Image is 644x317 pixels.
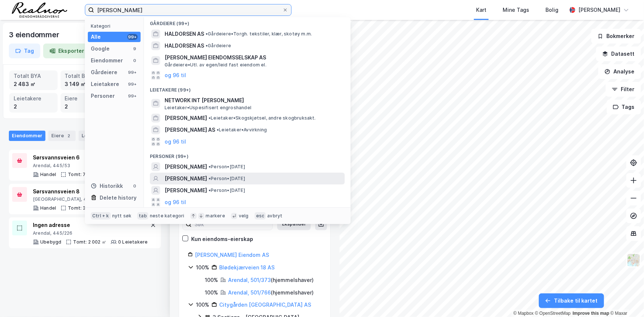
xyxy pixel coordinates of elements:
[578,6,620,14] div: [PERSON_NAME]
[91,56,123,65] div: Eiendommer
[607,100,641,114] button: Tags
[228,288,314,297] div: ( hjemmelshaver )
[150,213,185,219] div: neste kategori
[598,64,641,79] button: Analyse
[476,6,486,14] div: Kart
[9,131,45,141] div: Eiendommer
[33,153,140,162] div: Sørsvannsveien 6
[132,58,138,63] div: 0
[277,218,311,230] button: Ekspander
[255,212,266,220] div: esc
[209,164,245,170] span: Person • [DATE]
[217,127,267,133] span: Leietaker • Avvirkning
[68,172,102,178] div: Tomt: 7 060 ㎡
[144,148,351,161] div: Personer (99+)
[14,80,53,88] div: 2 483 ㎡
[14,94,53,103] div: Leietakere
[165,137,186,146] button: og 96 til
[40,205,56,211] div: Handel
[91,182,123,190] div: Historikk
[100,193,137,202] div: Delete history
[137,212,148,220] div: tab
[91,212,111,220] div: Ctrl + k
[206,213,225,219] div: markere
[33,230,148,236] div: Arendal, 445/226
[12,2,67,18] img: realnor-logo.934646d98de889bb5806.png
[65,103,104,111] div: 2
[112,213,132,219] div: nytt søk
[191,235,253,244] div: Kun eiendoms-eierskap
[209,115,316,121] span: Leietaker • Skogskjøtsel, andre skogbruksakt.
[545,6,558,14] div: Bolig
[209,115,211,121] span: •
[43,44,112,58] button: Eksporter til Excel
[118,239,148,245] div: 0 Leietakere
[165,96,342,105] span: NETWORK INT [PERSON_NAME]
[165,125,215,134] span: [PERSON_NAME] AS
[165,30,204,38] span: HALDORSEN AS
[217,127,219,132] span: •
[65,72,104,80] div: Totalt BRA
[91,92,115,100] div: Personer
[228,289,271,296] a: Arendal, 501/766
[206,31,312,37] span: Gårdeiere • Torgh. tekstiler, klær, skotøy m.m.
[165,186,207,195] span: [PERSON_NAME]
[196,300,209,309] div: 100%
[209,176,245,182] span: Person • [DATE]
[209,176,211,181] span: •
[33,221,148,230] div: Ingen adresse
[33,187,139,196] div: Sørsvannsveien 8
[79,131,120,141] div: Leietakere
[40,239,61,245] div: Ubebygd
[144,15,351,28] div: Gårdeiere (99+)
[206,31,208,37] span: •
[9,29,61,41] div: 3 eiendommer
[228,276,314,285] div: ( hjemmelshaver )
[239,213,249,219] div: velg
[206,43,231,49] span: Gårdeiere
[91,68,117,77] div: Gårdeiere
[573,311,609,316] a: Improve this map
[219,264,275,271] a: Blødekjærveien 18 AS
[68,205,101,211] div: Tomt: 3 190 ㎡
[539,293,604,308] button: Tilbake til kartet
[132,183,138,189] div: 0
[209,187,211,193] span: •
[627,253,641,267] img: Z
[127,34,138,40] div: 99+
[91,44,110,53] div: Google
[14,72,53,80] div: Totalt BYA
[165,41,204,50] span: HALDORSEN AS
[91,32,101,41] div: Alle
[48,131,76,141] div: Eiere
[127,69,138,75] div: 99+
[205,288,218,297] div: 100%
[165,105,251,111] span: Leietaker • Uspesifisert engroshandel
[91,80,119,89] div: Leietakere
[195,252,269,258] a: [PERSON_NAME] Eiendom AS
[165,71,186,80] button: og 96 til
[165,62,266,68] span: Gårdeiere • Utl. av egen/leid fast eiendom el.
[165,198,186,207] button: og 96 til
[132,46,138,52] div: 9
[144,81,351,94] div: Leietakere (99+)
[73,239,106,245] div: Tomt: 2 002 ㎡
[591,29,641,44] button: Bokmerker
[205,276,218,285] div: 100%
[65,132,73,139] div: 2
[127,93,138,99] div: 99+
[33,196,139,202] div: [GEOGRAPHIC_DATA], 445/225
[503,6,529,14] div: Mine Tags
[206,43,208,48] span: •
[606,82,641,97] button: Filter
[607,282,644,317] iframe: Chat Widget
[65,94,104,103] div: Eiere
[228,277,271,283] a: Arendal, 501/373
[65,80,104,88] div: 3 149 ㎡
[196,263,209,272] div: 100%
[209,187,245,193] span: Person • [DATE]
[219,302,311,308] a: Citygården [GEOGRAPHIC_DATA] AS
[9,44,40,58] button: Tag
[40,172,56,178] div: Handel
[596,46,641,61] button: Datasett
